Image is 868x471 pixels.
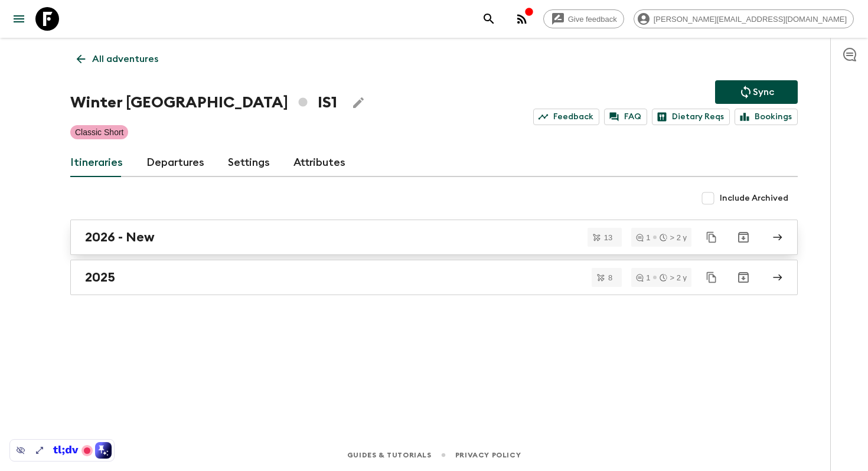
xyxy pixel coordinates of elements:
[715,80,798,104] button: Sync adventure departures to the booking engine
[735,109,798,125] a: Bookings
[636,274,650,282] div: 1
[75,126,123,138] p: Classic Short
[634,9,854,28] div: [PERSON_NAME][EMAIL_ADDRESS][DOMAIN_NAME]
[477,7,501,31] button: search adventures
[455,449,521,462] a: Privacy Policy
[92,52,158,66] p: All adventures
[701,267,722,288] button: Duplicate
[146,149,204,177] a: Departures
[347,91,370,115] button: Edit Adventure Title
[543,9,624,28] a: Give feedback
[347,449,432,462] a: Guides & Tutorials
[732,266,755,289] button: Archive
[562,15,624,24] span: Give feedback
[70,91,337,115] h1: Winter [GEOGRAPHIC_DATA] IS1
[533,109,599,125] a: Feedback
[228,149,270,177] a: Settings
[660,274,687,282] div: > 2 y
[70,220,798,255] a: 2026 - New
[636,234,650,241] div: 1
[720,192,788,204] span: Include Archived
[753,85,774,99] p: Sync
[85,230,155,245] h2: 2026 - New
[604,109,647,125] a: FAQ
[701,227,722,248] button: Duplicate
[70,47,165,71] a: All adventures
[85,270,115,285] h2: 2025
[601,274,619,282] span: 8
[652,109,730,125] a: Dietary Reqs
[70,260,798,295] a: 2025
[293,149,345,177] a: Attributes
[647,15,853,24] span: [PERSON_NAME][EMAIL_ADDRESS][DOMAIN_NAME]
[7,7,31,31] button: menu
[660,234,687,241] div: > 2 y
[70,149,123,177] a: Itineraries
[732,225,755,249] button: Archive
[597,234,619,241] span: 13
